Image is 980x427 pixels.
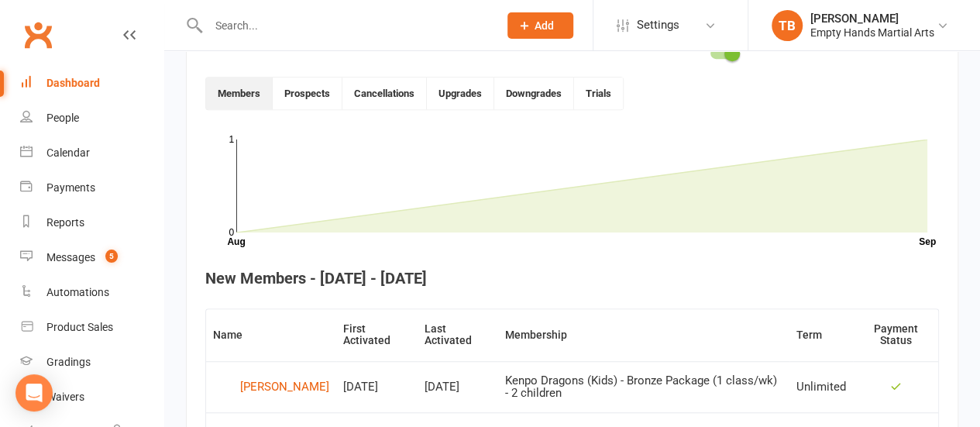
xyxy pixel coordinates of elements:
td: Unlimited [789,361,853,412]
div: Messages [46,251,95,263]
button: Downgrades [494,77,574,109]
a: Waivers [20,380,163,415]
button: Cancellations [342,77,427,109]
div: Waivers [46,391,84,403]
a: Dashboard [20,66,163,101]
th: First Activated [336,309,418,361]
div: [PERSON_NAME] [240,375,329,398]
input: Search... [204,15,488,36]
th: Term [789,309,853,361]
a: Calendar [20,136,163,170]
a: Product Sales [20,310,163,345]
div: Calendar [46,146,90,159]
button: Trials [574,77,623,109]
th: Name [206,309,336,361]
button: Members [206,77,273,109]
button: Prospects [273,77,342,109]
a: Gradings [20,345,163,380]
h4: New Members - [DATE] - [DATE] [205,270,939,287]
button: Add [507,12,573,39]
div: Empty Hands Martial Arts [810,26,934,40]
a: [PERSON_NAME] [213,375,329,398]
div: [PERSON_NAME] [810,12,934,26]
div: Dashboard [46,77,100,89]
span: 5 [105,250,118,263]
a: Messages 5 [20,240,163,275]
a: Clubworx [19,15,57,54]
th: Last Activated [418,309,498,361]
td: [DATE] [418,361,498,412]
div: Open Intercom Messenger [15,374,53,412]
th: Payment Status [853,309,938,361]
button: Upgrades [427,77,494,109]
a: Reports [20,205,163,240]
div: Reports [46,216,84,229]
div: Product Sales [46,321,113,333]
td: Kenpo Dragons (Kids) - Bronze Package (1 class/wk) - 2 children [497,361,789,412]
div: TB [772,10,803,41]
a: People [20,101,163,136]
a: Payments [20,170,163,205]
span: Add [535,19,554,32]
div: Payments [46,181,95,194]
div: People [46,112,79,124]
span: Settings [637,8,679,43]
div: Automations [46,286,109,298]
a: Automations [20,275,163,310]
td: [DATE] [336,361,418,412]
th: Membership [497,309,789,361]
div: Gradings [46,356,91,368]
